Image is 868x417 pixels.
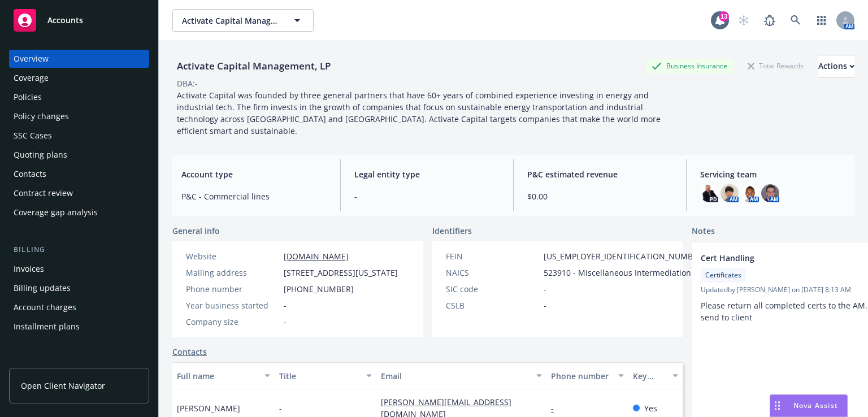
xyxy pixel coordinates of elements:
span: [PERSON_NAME] [177,402,240,414]
span: $0.00 [527,190,672,202]
span: Nova Assist [793,401,838,410]
span: [STREET_ADDRESS][US_STATE] [284,267,398,279]
div: Mailing address [186,267,279,279]
a: Overview [9,50,149,68]
div: Policies [14,88,42,106]
button: Key contact [628,362,683,389]
div: Account charges [14,298,76,316]
a: Billing updates [9,279,149,297]
a: Coverage gap analysis [9,203,149,221]
a: Switch app [810,9,833,32]
div: Website [186,250,279,262]
a: Invoices [9,260,149,278]
a: Installment plans [9,318,149,336]
button: Title [275,362,377,389]
span: Yes [644,402,657,414]
span: - [544,299,546,311]
span: Open Client Navigator [21,380,105,392]
button: Full name [172,362,275,389]
div: Overview [14,50,49,68]
span: Certificates [705,270,741,280]
span: General info [172,225,220,237]
a: Policies [9,88,149,106]
div: CSLB [446,299,539,311]
span: Activate Capital Management, LP [182,15,280,27]
div: Contacts [14,165,46,183]
a: Report a Bug [758,9,781,32]
a: Accounts [9,5,149,36]
div: Installment plans [14,318,80,336]
div: Activate Capital Management, LP [172,59,335,73]
div: Billing updates [14,279,71,297]
a: Search [784,9,807,32]
span: Account type [181,168,327,180]
span: - [279,402,282,414]
div: Company size [186,316,279,328]
span: Activate Capital was founded by three general partners that have 60+ years of combined experience... [177,90,663,136]
div: Total Rewards [742,59,809,73]
span: Servicing team [700,168,845,180]
button: Activate Capital Management, LP [172,9,314,32]
a: Coverage [9,69,149,87]
div: Business Insurance [646,59,733,73]
div: DBA: - [177,77,198,89]
div: SIC code [446,283,539,295]
a: - [551,403,563,414]
a: Contacts [9,165,149,183]
div: Drag to move [770,395,784,416]
span: 523910 - Miscellaneous Intermediation [544,267,691,279]
button: Actions [818,55,854,77]
img: photo [721,184,739,202]
div: Phone number [551,370,611,382]
a: [DOMAIN_NAME] [284,251,349,262]
span: Cert Handling [701,252,868,264]
button: Email [376,362,546,389]
img: photo [700,184,718,202]
div: Title [279,370,360,382]
a: Quoting plans [9,146,149,164]
div: Contract review [14,184,73,202]
div: Invoices [14,260,44,278]
button: Phone number [546,362,628,389]
a: Contacts [172,346,207,358]
a: Account charges [9,298,149,316]
div: Coverage [14,69,49,87]
div: Full name [177,370,258,382]
span: - [354,190,500,202]
button: Nova Assist [770,394,848,417]
span: - [284,316,287,328]
a: Policy changes [9,107,149,125]
div: SSC Cases [14,127,52,145]
span: P&C estimated revenue [527,168,672,180]
div: Phone number [186,283,279,295]
span: Legal entity type [354,168,500,180]
span: - [544,283,546,295]
div: NAICS [446,267,539,279]
div: 13 [719,11,729,21]
div: Billing [9,244,149,255]
span: [US_EMPLOYER_IDENTIFICATION_NUMBER] [544,250,705,262]
span: Identifiers [432,225,472,237]
a: SSC Cases [9,127,149,145]
div: Key contact [633,370,666,382]
span: - [284,299,287,311]
div: Coverage gap analysis [14,203,98,221]
div: Policy changes [14,107,69,125]
img: photo [741,184,759,202]
a: Start snowing [732,9,755,32]
span: P&C - Commercial lines [181,190,327,202]
div: Tools [9,358,149,370]
img: photo [761,184,779,202]
div: Year business started [186,299,279,311]
span: Notes [692,225,715,238]
div: FEIN [446,250,539,262]
span: Accounts [47,16,83,25]
div: Quoting plans [14,146,67,164]
span: [PHONE_NUMBER] [284,283,354,295]
a: Contract review [9,184,149,202]
div: Email [381,370,530,382]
